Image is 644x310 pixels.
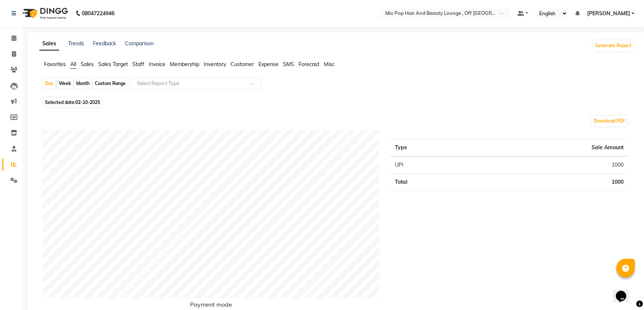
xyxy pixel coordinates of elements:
span: Expense [258,61,278,68]
iframe: chat widget [613,280,637,303]
span: [PERSON_NAME] [587,10,630,17]
div: Custom Range [93,78,128,89]
img: logo [19,3,70,24]
span: Staff [132,61,144,68]
th: Type [390,139,473,157]
a: Feedback [93,40,116,47]
a: Sales [39,37,59,50]
span: Inventory [204,61,226,68]
td: 1000 [473,174,628,191]
div: Day [43,78,55,89]
div: Month [74,78,91,89]
td: Total [390,174,473,191]
span: Sales Target [98,61,128,68]
span: SMS [283,61,294,68]
th: Sale Amount [473,139,628,157]
td: UPI [390,156,473,174]
span: Membership [170,61,199,68]
span: Customer [231,61,254,68]
a: Comparison [125,40,154,47]
button: Generate Report [593,40,633,51]
span: 02-10-2025 [75,99,100,105]
span: Favorites [44,61,66,68]
button: Download PDF [592,116,627,126]
span: Forecast [299,61,319,68]
div: Week [57,78,73,89]
td: 1000 [473,156,628,174]
span: Misc [324,61,335,68]
b: 08047224946 [82,3,115,24]
span: Sales [81,61,94,68]
a: Trends [68,40,84,47]
span: All [70,61,76,68]
span: Invoice [149,61,165,68]
span: Selected date: [43,98,102,107]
